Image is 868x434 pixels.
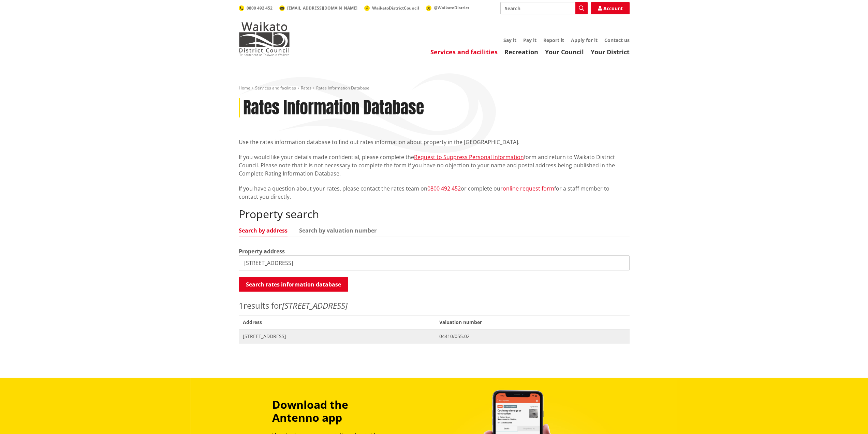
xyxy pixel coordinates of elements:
[239,247,285,255] label: Property address
[239,299,630,312] p: results for
[239,22,290,56] img: Waikato District Council - Te Kaunihera aa Takiwaa o Waikato
[545,48,584,56] a: Your Council
[239,138,630,146] p: Use the rates information database to find out rates information about property in the [GEOGRAPHI...
[503,185,554,192] a: online request form
[239,208,630,221] h2: Property search
[543,37,564,43] a: Report it
[504,48,538,56] a: Recreation
[279,5,357,11] a: [EMAIL_ADDRESS][DOMAIN_NAME]
[239,228,288,233] a: Search by address
[239,300,244,311] span: 1
[282,300,348,311] em: [STREET_ADDRESS]
[500,2,588,14] input: Search input
[434,5,469,11] span: @WaikatoDistrict
[239,85,630,91] nav: breadcrumb
[239,5,273,11] a: 0800 492 452
[503,37,516,43] a: Say it
[837,405,861,430] iframe: Messenger Launcher
[239,255,630,270] input: e.g. Duke Street NGARUAWAHIA
[239,85,250,91] a: Home
[427,185,461,192] a: 0800 492 452
[523,37,536,43] a: Pay it
[571,37,598,43] a: Apply for it
[239,184,630,201] p: If you have a question about your rates, please contact the rates team on or complete our for a s...
[591,2,630,14] a: Account
[435,315,629,329] span: Valuation number
[255,85,296,91] a: Services and facilities
[299,228,377,233] a: Search by valuation number
[591,48,630,56] a: Your District
[239,277,348,292] button: Search rates information database
[604,37,630,43] a: Contact us
[287,5,357,11] span: [EMAIL_ADDRESS][DOMAIN_NAME]
[372,5,419,11] span: WaikatoDistrictCouncil
[414,153,524,161] a: Request to Suppress Personal Information
[239,153,630,178] p: If you would like your details made confidential, please complete the form and return to Waikato ...
[239,329,630,343] a: [STREET_ADDRESS] 04410/055.02
[243,333,431,340] span: [STREET_ADDRESS]
[243,98,424,118] h1: Rates Information Database
[301,85,311,91] a: Rates
[239,315,436,329] span: Address
[272,398,396,424] h3: Download the Antenno app
[439,333,625,340] span: 04410/055.02
[430,48,498,56] a: Services and facilities
[426,5,469,11] a: @WaikatoDistrict
[247,5,273,11] span: 0800 492 452
[364,5,419,11] a: WaikatoDistrictCouncil
[316,85,369,91] span: Rates Information Database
